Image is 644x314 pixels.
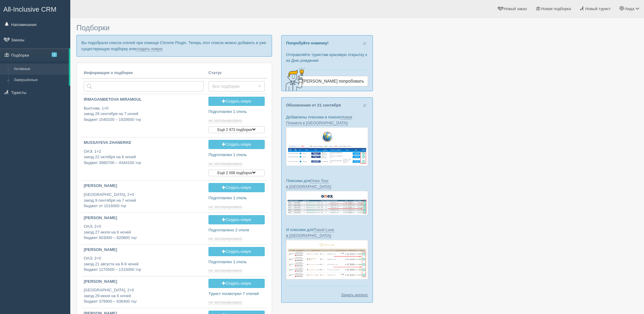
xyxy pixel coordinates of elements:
a: MUSSAYEVA ZHANERKE ОАЭ, 1+2заезд 22 октября на 6 ночейбюджет 3980700 – 4344100 тңг [81,137,206,171]
span: Новая подборка [541,6,571,11]
a: не запланировано [208,236,243,241]
p: Подготовлен 1 отель [208,259,265,265]
span: не запланировано [208,236,242,241]
a: Завершённые [11,75,69,86]
p: [PERSON_NAME] [84,247,204,253]
p: Турист посмотрел 7 отелей [208,291,265,297]
p: И плюсики для : [286,227,368,238]
p: ОАЭ, 1+2 заезд 22 октября на 6 ночей бюджет 3980700 – 4344100 тңг [84,149,204,166]
span: Новый заказ [504,6,527,11]
span: не запланировано [208,118,242,123]
a: Onex Tour в [GEOGRAPHIC_DATA] [286,178,331,189]
th: Статус [206,68,267,79]
span: 3 [52,52,57,57]
a: [PERSON_NAME] [GEOGRAPHIC_DATA], 2+0заезд 9 сентября на 7 ночейбюджет от 1016000 тңг [81,181,206,211]
p: Подготовлено 2 отеля [208,227,265,233]
p: Плюсики для : [286,178,368,189]
img: travel-luxe-%D0%BF%D0%BE%D0%B4%D0%B1%D0%BE%D1%80%D0%BA%D0%B0-%D1%81%D1%80%D0%BC-%D0%B4%D0%BB%D1%8... [286,240,368,279]
p: Подготовлен 1 отель [208,152,265,158]
p: [PERSON_NAME] [84,215,204,221]
a: Новая Планета в [GEOGRAPHIC_DATA] [286,115,352,125]
a: [PERSON_NAME] попробовать [298,76,368,86]
a: Создать новую [208,140,265,149]
button: Все подборки [208,81,265,92]
span: не запланировано [208,161,242,166]
img: onex-tour-proposal-crm-for-travel-agency.png [286,191,368,215]
span: Все подборки [212,83,257,89]
p: [PERSON_NAME] [84,183,204,189]
a: [PERSON_NAME] ОАЭ, 2+0заезд 27 июля на 6 ночейбюджет 603000 – 620800 тңг [81,213,206,244]
a: All-Inclusive CRM [0,0,70,17]
a: Задать вопрос [341,292,368,298]
p: Вы подобрали список отелей при помощи Chrome Plugin. Теперь этот список можно добавить в уже суще... [76,35,272,56]
a: IRMAGANBETOVA MIRAMGUL Вьетнам, 1+0заезд 28 сентября на 7 ночейбюджет 1540100 – 1929500 тңг [81,94,206,128]
th: Информация о подборке [81,68,206,79]
span: × [363,40,366,47]
a: не запланировано [208,300,243,305]
p: Попробуйте новинку! [286,40,368,46]
a: [PERSON_NAME] ОАЭ, 2+0заезд 21 августа на 8-9 ночейбюджет 1270500 – 1315000 тңг [81,245,206,275]
a: Travel Luxe в [GEOGRAPHIC_DATA] [286,227,334,238]
span: Подборки [76,24,109,32]
a: не запланировано [208,161,243,166]
p: Добавлены плюсики в поиске : [286,114,368,126]
img: new-planet-%D0%BF%D1%96%D0%B4%D0%B1%D1%96%D1%80%D0%BA%D0%B0-%D1%81%D1%80%D0%BC-%D0%B4%D0%BB%D1%8F... [286,127,368,166]
input: Поиск по стране или туристу [84,81,204,92]
p: [GEOGRAPHIC_DATA], 2+0 заезд 29 июня на 6 ночей бюджет 379900 – 636400 тңг [84,287,204,305]
p: ОАЭ, 2+0 заезд 21 августа на 8-9 ночей бюджет 1270500 – 1315000 тңг [84,256,204,273]
p: Подготовлен 1 отель [208,195,265,201]
a: [PERSON_NAME] [GEOGRAPHIC_DATA], 2+0заезд 29 июня на 6 ночейбюджет 379900 – 636400 тңг [81,276,206,307]
p: Подготовлен 1 отель [208,109,265,115]
span: All-Inclusive CRM [3,6,57,13]
a: Создать новую [208,279,265,288]
span: Новый турист [585,6,611,11]
p: Вьетнам, 1+0 заезд 28 сентября на 7 ночей бюджет 1540100 – 1929500 тңг [84,106,204,123]
p: IRMAGANBETOVA MIRAMGUL [84,97,204,103]
button: Close [363,40,366,47]
a: не запланировано [208,204,243,209]
button: Close [363,102,366,109]
span: не запланировано [208,300,242,305]
p: [GEOGRAPHIC_DATA], 2+0 заезд 9 сентября на 7 ночей бюджет от 1016000 тңг [84,192,204,209]
a: Активные [11,64,69,75]
p: MUSSAYEVA ZHANERKE [84,140,204,146]
p: ОАЭ, 2+0 заезд 27 июля на 6 ночей бюджет 603000 – 620800 тңг [84,224,204,241]
img: creative-idea-2907357.png [282,67,306,92]
a: Создать новую [208,247,265,256]
span: не запланировано [208,268,242,273]
a: Создать новую [208,97,265,106]
button: Ещё 2 973 подборки [208,126,265,133]
a: Создать новую [208,215,265,224]
span: × [363,102,366,109]
a: не запланировано [208,268,243,273]
a: Создать новую [208,183,265,192]
p: Отправляйте туристам красивую открытку к их Дню рождения [286,52,368,63]
a: не запланировано [208,118,243,123]
span: не запланировано [208,204,242,209]
p: [PERSON_NAME] [84,279,204,285]
a: Обновления от 21 сентября [286,103,341,107]
a: создать новую [136,47,163,51]
button: Ещё 2 008 подборок [208,170,265,176]
span: Аида [625,6,635,11]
